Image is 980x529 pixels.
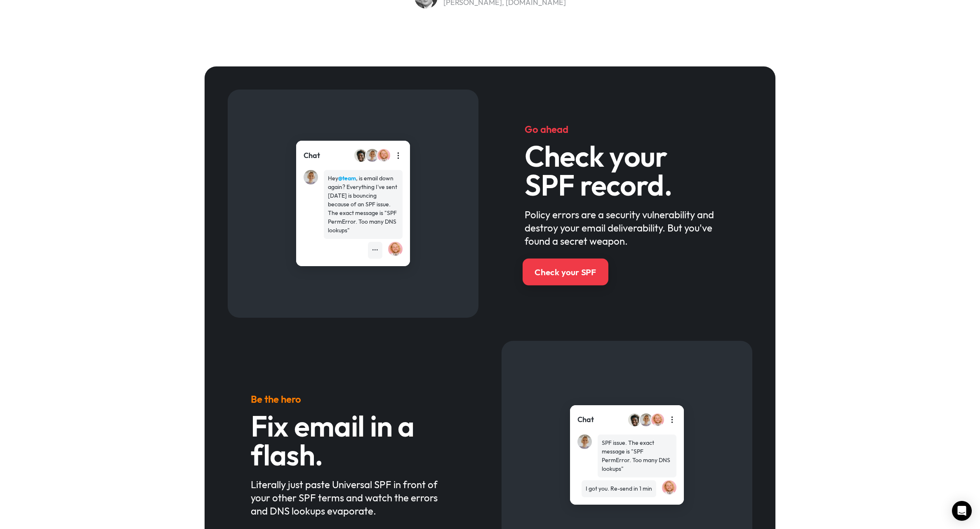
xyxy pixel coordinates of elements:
div: Policy errors are a security vulnerability and destroy your email deliverability. But you've foun... [525,208,730,248]
h5: Go ahead [525,123,730,136]
div: ••• [372,246,378,255]
div: Chat [304,150,320,161]
h3: Check your SPF record. [525,142,730,199]
div: SPF issue. The exact message is "SPF PermError. Too many DNS lookups" [602,439,672,473]
h5: Be the hero [251,392,456,406]
div: Check your SPF [535,266,596,278]
div: Literally just paste Universal SPF in front of your other SPF terms and watch the errors and DNS ... [251,478,456,517]
a: Check your SPF [523,258,608,285]
div: I got you. Re-send in 1 min [586,484,652,493]
div: Chat [577,414,594,425]
div: Open Intercom Messenger [952,501,972,521]
strong: @team [338,175,356,182]
div: Hey , is email down again? Everything I've sent [DATE] is bouncing because of an SPF issue. The e... [328,174,398,235]
h3: Fix email in a flash. [251,411,456,469]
